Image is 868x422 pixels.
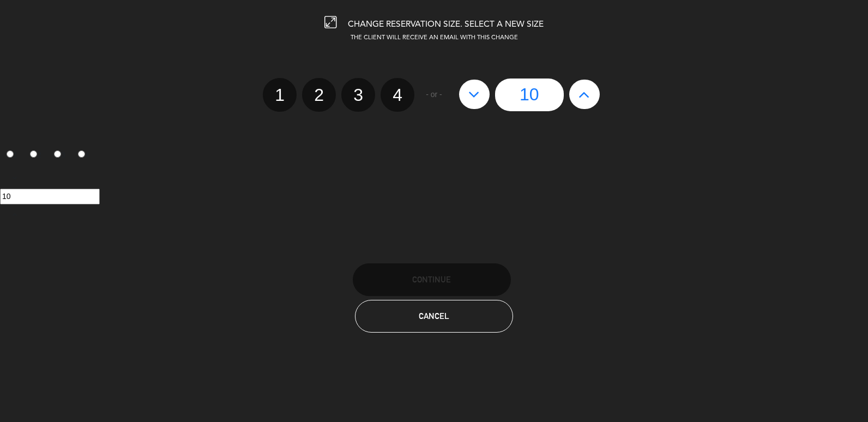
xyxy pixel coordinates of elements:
input: 4 [78,150,85,158]
span: CHANGE RESERVATION SIZE. SELECT A NEW SIZE [348,20,544,29]
label: 3 [341,78,375,112]
span: THE CLIENT WILL RECEIVE AN EMAIL WITH THIS CHANGE [351,35,518,41]
label: 1 [263,78,297,112]
input: 1 [7,150,14,158]
button: Cancel [355,300,513,333]
button: Continue [353,263,511,296]
input: 2 [30,150,37,158]
label: 2 [24,146,48,165]
label: 3 [48,146,72,165]
label: 2 [302,78,336,112]
span: - or - [426,88,442,101]
label: 4 [71,146,95,165]
span: Continue [412,275,451,284]
input: 3 [54,150,61,158]
label: 4 [381,78,414,112]
span: Cancel [419,311,449,321]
